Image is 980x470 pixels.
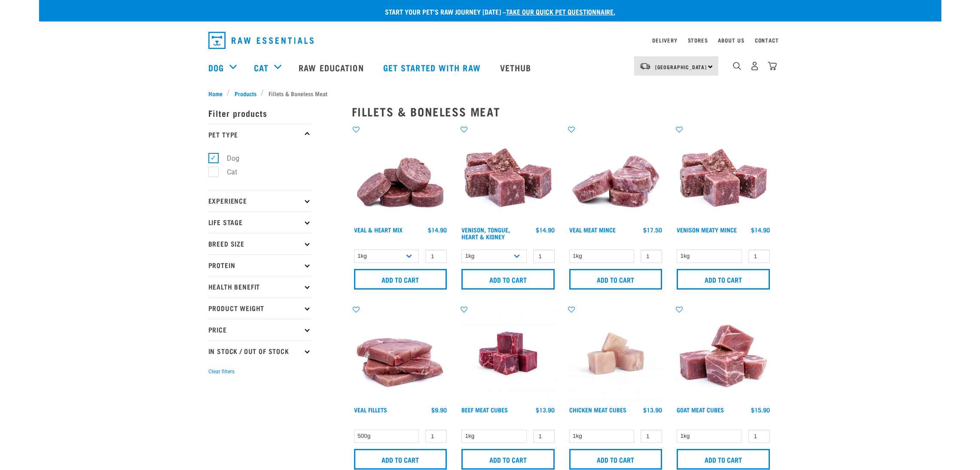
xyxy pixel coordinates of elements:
[567,125,665,223] img: 1160 Veal Meat Mince Medallions 01
[201,28,779,52] nav: dropdown navigation
[569,228,616,231] a: Veal Meat Mince
[208,340,311,362] p: In Stock / Out Of Stock
[639,62,651,70] img: van-moving.png
[352,105,772,118] h2: Fillets & Boneless Meat
[208,254,311,276] p: Protein
[428,226,447,233] div: $14.90
[652,39,677,42] a: Delivery
[208,124,311,145] p: Pet Type
[230,89,261,98] a: Products
[208,233,311,254] p: Breed Size
[506,9,615,13] a: take our quick pet questionnaire.
[208,89,223,98] span: Home
[208,276,311,297] p: Health Benefit
[533,430,555,443] input: 1
[677,269,770,290] input: Add to cart
[208,211,311,233] p: Life Stage
[688,39,708,42] a: Stores
[352,305,449,403] img: Stack Of Raw Veal Fillets
[569,408,626,411] a: Chicken Meat Cubes
[677,408,724,411] a: Goat Meat Cubes
[254,61,269,74] a: Cat
[677,449,770,470] input: Add to cart
[208,61,224,74] a: Dog
[208,319,311,340] p: Price
[748,250,770,263] input: 1
[46,6,948,17] p: Start your pet’s raw journey [DATE] –
[461,449,555,470] input: Add to cart
[213,167,241,177] label: Cat
[643,226,662,233] div: $17.50
[461,269,555,290] input: Add to cart
[536,226,555,233] div: $14.90
[352,125,449,223] img: 1152 Veal Heart Medallions 01
[431,406,447,413] div: $9.90
[675,125,772,223] img: 1117 Venison Meat Mince 01
[354,449,447,470] input: Add to cart
[533,250,555,263] input: 1
[354,408,387,411] a: Veal Fillets
[208,102,311,124] p: Filter products
[751,226,770,233] div: $14.90
[425,430,447,443] input: 1
[461,228,510,238] a: Venison, Tongue, Heart & Kidney
[235,89,256,98] span: Products
[677,228,737,231] a: Venison Meaty Mince
[567,305,665,403] img: Chicken meat
[208,89,227,98] a: Home
[641,250,662,263] input: 1
[375,50,492,85] a: Get started with Raw
[461,408,508,411] a: Beef Meat Cubes
[492,50,542,85] a: Vethub
[208,32,314,49] img: Raw Essentials Logo
[733,62,741,70] img: home-icon-1@2x.png
[655,65,707,68] span: [GEOGRAPHIC_DATA]
[768,61,777,70] img: home-icon@2x.png
[208,190,311,211] p: Experience
[290,50,374,85] a: Raw Education
[459,305,557,403] img: Beef Meat Cubes 1669
[208,368,235,375] button: Clear filters
[208,89,772,98] nav: breadcrumbs
[208,297,311,319] p: Product Weight
[643,406,662,413] div: $13.90
[755,39,779,42] a: Contact
[718,39,744,42] a: About Us
[536,406,555,413] div: $13.90
[641,430,662,443] input: 1
[750,61,759,70] img: user.png
[675,305,772,403] img: 1184 Wild Goat Meat Cubes Boneless 01
[354,228,403,231] a: Veal & Heart Mix
[569,449,662,470] input: Add to cart
[39,50,941,85] nav: dropdown navigation
[459,125,557,223] img: Pile Of Cubed Venison Tongue Mix For Pets
[751,406,770,413] div: $15.90
[354,269,447,290] input: Add to cart
[569,269,662,290] input: Add to cart
[748,430,770,443] input: 1
[213,153,243,164] label: Dog
[425,250,447,263] input: 1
